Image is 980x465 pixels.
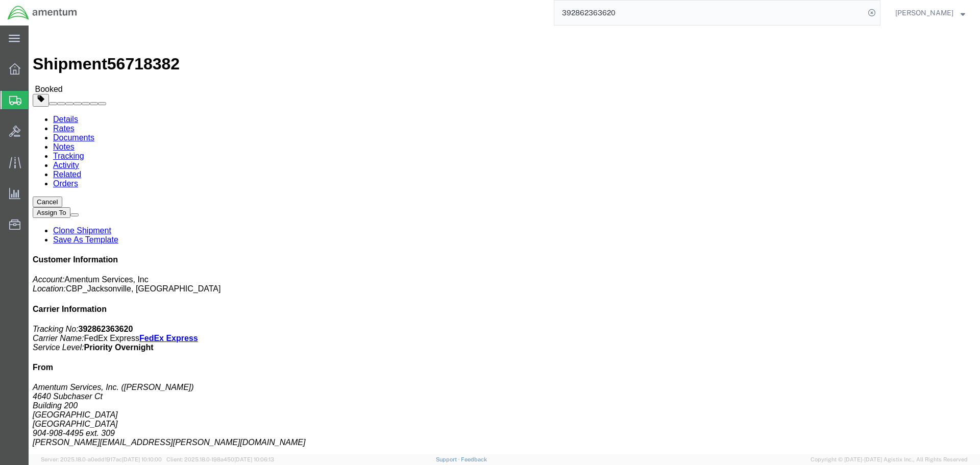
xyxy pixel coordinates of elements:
[234,456,274,462] span: [DATE] 10:06:13
[436,456,461,462] a: Support
[461,456,487,462] a: Feedback
[29,26,980,454] iframe: FS Legacy Container
[41,456,162,462] span: Server: 2025.18.0-a0edd1917ac
[811,455,968,464] span: Copyright © [DATE]-[DATE] Agistix Inc., All Rights Reserved
[7,5,78,20] img: logo
[895,7,953,18] span: Nick Riddle
[895,7,966,19] button: [PERSON_NAME]
[166,456,274,462] span: Client: 2025.18.0-198a450
[554,1,865,25] input: Search for shipment number, reference number
[122,456,162,462] span: [DATE] 10:10:00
